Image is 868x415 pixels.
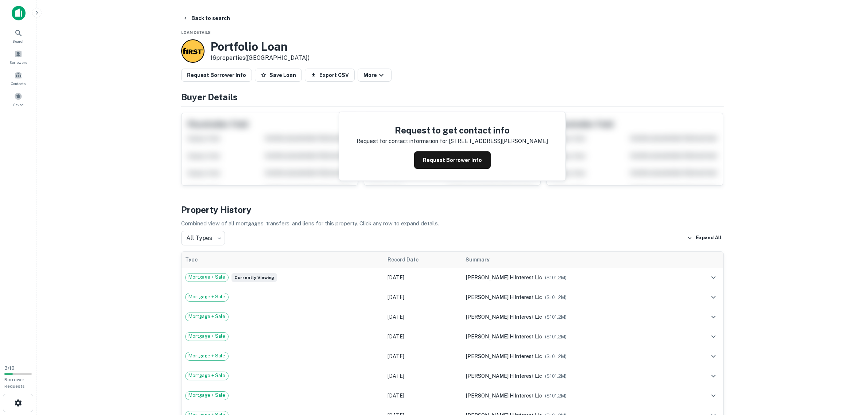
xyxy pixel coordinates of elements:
[707,271,720,284] button: expand row
[707,330,720,343] button: expand row
[180,12,233,25] button: Back to search
[545,373,567,379] span: ($ 101.2M )
[182,252,384,268] th: Type
[384,327,462,346] td: [DATE]
[545,275,567,280] span: ($ 101.2M )
[9,59,27,65] span: Borrowers
[4,365,15,371] span: 3 / 10
[2,47,34,67] a: Borrowers
[186,274,228,281] span: Mortgage + Sale
[545,354,567,359] span: ($ 101.2M )
[181,219,724,228] p: Combined view of all mortgages, transfers, and liens for this property. Click any row to expand d...
[449,137,548,146] p: [STREET_ADDRESS][PERSON_NAME]
[186,313,228,320] span: Mortgage + Sale
[384,268,462,287] td: [DATE]
[414,151,491,169] button: Request Borrower Info
[545,393,567,399] span: ($ 101.2M )
[707,291,720,303] button: expand row
[545,314,567,320] span: ($ 101.2M )
[186,352,228,360] span: Mortgage + Sale
[186,293,228,300] span: Mortgage + Sale
[12,38,24,44] span: Search
[305,69,355,82] button: Export CSV
[466,334,542,340] span: [PERSON_NAME] h interest llc
[186,392,228,399] span: Mortgage + Sale
[11,81,26,86] span: Contacts
[384,307,462,327] td: [DATE]
[2,26,34,46] a: Search
[181,90,724,104] h4: Buyer Details
[466,393,542,399] span: [PERSON_NAME] h interest llc
[13,102,24,108] span: Saved
[181,69,252,82] button: Request Borrower Info
[384,346,462,366] td: [DATE]
[384,287,462,307] td: [DATE]
[255,69,302,82] button: Save Loan
[707,389,720,402] button: expand row
[384,252,462,268] th: Record Date
[462,252,683,268] th: Summary
[210,40,310,54] h3: Portfolio Loan
[545,334,567,340] span: ($ 101.2M )
[4,377,25,389] span: Borrower Requests
[186,372,228,379] span: Mortgage + Sale
[707,311,720,323] button: expand row
[357,124,548,137] h4: Request to get contact info
[466,275,542,280] span: [PERSON_NAME] h interest llc
[181,203,724,216] h4: Property History
[384,366,462,386] td: [DATE]
[210,54,310,62] p: 16 properties ([GEOGRAPHIC_DATA])
[358,69,392,82] button: More
[685,233,724,244] button: Expand All
[2,68,34,88] a: Contacts
[707,370,720,382] button: expand row
[181,30,211,35] span: Loan Details
[466,314,542,320] span: [PERSON_NAME] h interest llc
[231,273,277,282] span: Currently viewing
[12,6,26,20] img: capitalize-icon.png
[181,231,225,245] div: All Types
[186,333,228,340] span: Mortgage + Sale
[357,137,447,146] p: Request for contact information for
[466,294,542,300] span: [PERSON_NAME] h interest llc
[384,386,462,406] td: [DATE]
[466,353,542,359] span: [PERSON_NAME] h interest llc
[545,295,567,300] span: ($ 101.2M )
[707,350,720,362] button: expand row
[466,373,542,379] span: [PERSON_NAME] h interest llc
[2,89,34,109] a: Saved
[832,357,868,392] iframe: Chat Widget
